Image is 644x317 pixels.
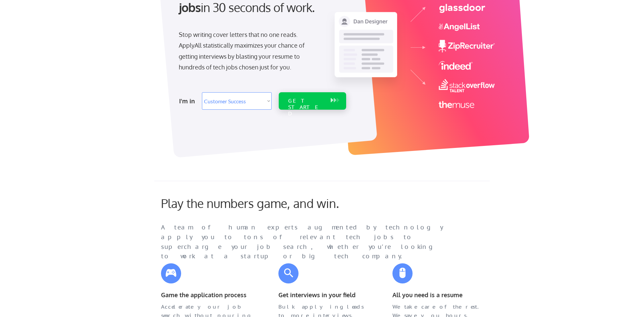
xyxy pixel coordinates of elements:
[278,290,369,300] div: Get interviews in your field
[161,290,252,300] div: Game the application process
[161,196,369,210] div: Play the numbers game, and win.
[161,223,456,261] div: A team of human experts augmented by technology apply you to tons of relevant tech jobs to superc...
[288,98,324,117] div: GET STARTED
[179,29,317,73] div: Stop writing cover letters that no one reads. ApplyAll statistically maximizes your chance of get...
[392,290,483,300] div: All you need is a resume
[179,96,198,106] div: I'm in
